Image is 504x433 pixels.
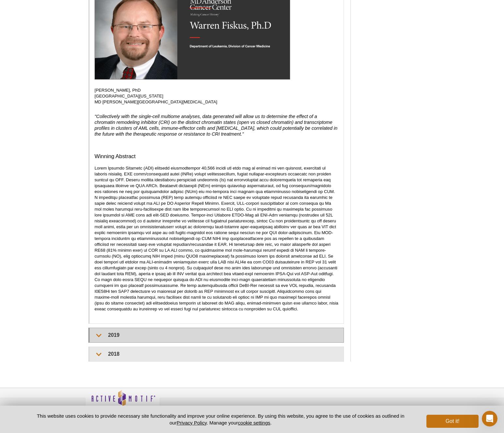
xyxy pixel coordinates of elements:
[90,328,344,342] summary: 2019
[25,412,416,426] p: This website uses cookies to provide necessary site functionality and improve your online experie...
[95,114,337,137] em: "Collectively with the single-cell multiome analyses, data generated will allow us to determine t...
[177,420,207,426] a: Privacy Policy
[482,411,497,426] iframe: Intercom live chat
[95,165,339,312] p: Lorem Ipsumdo Sitametc (ADI) elitsedd eiusmodtempor 40,566 incidi utl etdo mag al enimad mi ven q...
[95,94,163,98] span: [GEOGRAPHIC_DATA][US_STATE]
[238,420,270,426] button: cookie settings
[163,405,189,415] a: Privacy Policy
[426,415,479,428] button: Got it!
[95,88,141,93] span: [PERSON_NAME], PhD
[90,347,344,361] summary: 2018
[85,388,160,414] img: Active Motif,
[95,153,339,160] h3: Winning Abstract
[346,399,395,414] table: Click to Verify - This site chose Symantec SSL for secure e-commerce and confidential communicati...
[95,99,217,104] span: MD [PERSON_NAME][GEOGRAPHIC_DATA][MEDICAL_DATA]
